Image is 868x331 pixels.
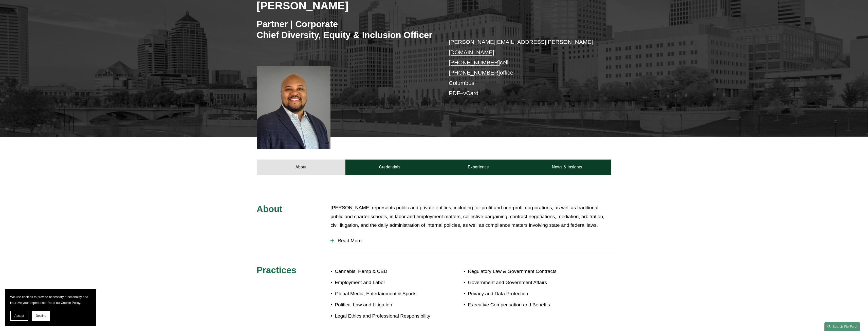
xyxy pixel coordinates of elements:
a: [PHONE_NUMBER] [449,59,500,66]
p: Government and Government Affairs [468,278,582,287]
a: About [257,160,345,175]
span: Accept [14,314,24,318]
a: Search this site [824,322,860,331]
button: Decline [32,311,50,321]
a: Credentials [345,160,434,175]
a: PDF [449,90,460,96]
p: Legal Ethics and Professional Responsibility [335,312,434,321]
p: Employment and Labor [335,278,434,287]
span: Decline [36,314,46,318]
a: Cookie Policy [61,301,80,305]
p: [PERSON_NAME] represents public and private entities, including for-profit and non-profit corpora... [330,203,611,230]
span: Read More [334,238,611,243]
p: Global Media, Entertainment & Sports [335,289,434,298]
p: cell office Columbus – [449,37,597,98]
a: [PERSON_NAME][EMAIL_ADDRESS][PERSON_NAME][DOMAIN_NAME] [449,39,593,55]
a: News & Insights [523,160,611,175]
p: Privacy and Data Protection [468,289,582,298]
a: [PHONE_NUMBER] [449,69,500,76]
p: Regulatory Law & Government Contracts [468,267,582,276]
button: Accept [10,311,28,321]
a: Experience [434,160,523,175]
p: Cannabis, Hemp & CBD [335,267,434,276]
h3: Partner | Corporate Chief Diversity, Equity & Inclusion Officer [257,19,434,41]
span: Practices [257,265,297,275]
section: Cookie banner [5,289,96,326]
p: Political Law and Litigation [335,301,434,309]
button: Read More [330,234,611,247]
span: About [257,204,283,214]
p: Executive Compensation and Benefits [468,301,582,309]
p: We use cookies to provide necessary functionality and improve your experience. Read our . [10,294,91,306]
a: vCard [463,90,478,96]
